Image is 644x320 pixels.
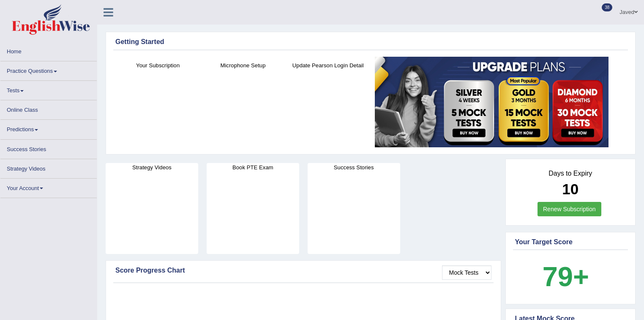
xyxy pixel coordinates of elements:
[0,100,97,117] a: Online Class
[538,202,601,216] a: Renew Subscription
[290,61,366,70] h4: Update Pearson Login Detail
[543,261,589,292] b: 79+
[602,3,612,11] span: 38
[0,42,97,58] a: Home
[515,237,626,247] div: Your Target Score
[0,159,97,176] a: Strategy Videos
[120,61,196,70] h4: Your Subscription
[562,181,579,197] b: 10
[115,265,491,276] div: Score Progress Chart
[0,61,97,78] a: Practice Questions
[0,120,97,136] a: Predictions
[308,163,400,172] h4: Success Stories
[115,37,626,47] div: Getting Started
[106,163,198,172] h4: Strategy Videos
[205,61,281,70] h4: Microphone Setup
[0,179,97,195] a: Your Account
[515,170,626,177] h4: Days to Expiry
[0,140,97,156] a: Success Stories
[0,81,97,97] a: Tests
[207,163,299,172] h4: Book PTE Exam
[375,57,609,147] img: small5.jpg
